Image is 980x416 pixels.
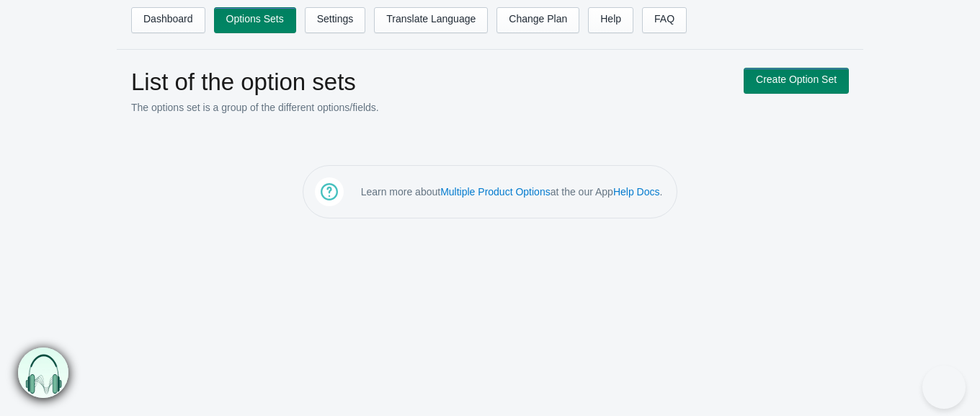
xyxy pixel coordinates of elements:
h1: List of the option sets [131,68,729,97]
a: Options Sets [214,7,296,33]
a: Translate Language [374,7,488,33]
p: Learn more about at the our App . [361,185,663,199]
a: Create Option Set [744,68,849,94]
a: Settings [305,7,366,33]
a: Help [588,7,633,33]
a: Dashboard [131,7,205,33]
a: FAQ [642,7,687,33]
a: Change Plan [496,7,579,33]
a: Multiple Product Options [440,186,551,198]
img: bxm.png [19,348,69,399]
a: Help Docs [613,186,660,198]
p: The options set is a group of the different options/fields. [131,100,729,115]
iframe: Toggle Customer Support [922,366,966,409]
